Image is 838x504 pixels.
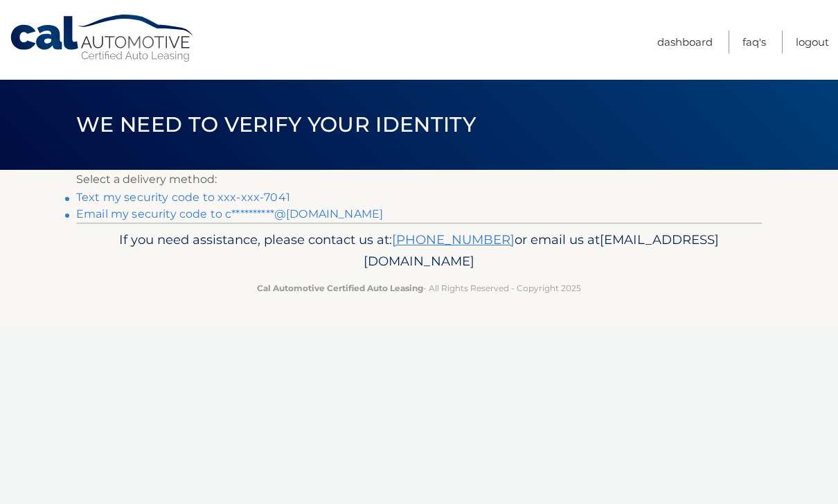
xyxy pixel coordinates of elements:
p: Select a delivery method: [76,170,762,189]
a: FAQ's [742,31,766,53]
p: - All Rights Reserved - Copyright 2025 [85,281,753,295]
a: Dashboard [657,31,713,53]
a: Logout [796,31,829,53]
span: We need to verify your identity [76,112,476,137]
strong: Cal Automotive Certified Auto Leasing [257,283,423,293]
a: Cal Automotive [9,14,196,63]
p: If you need assistance, please contact us at: or email us at [85,229,753,273]
a: [PHONE_NUMBER] [392,232,515,247]
a: Email my security code to c**********@[DOMAIN_NAME] [76,207,383,220]
a: Text my security code to xxx-xxx-7041 [76,191,290,204]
